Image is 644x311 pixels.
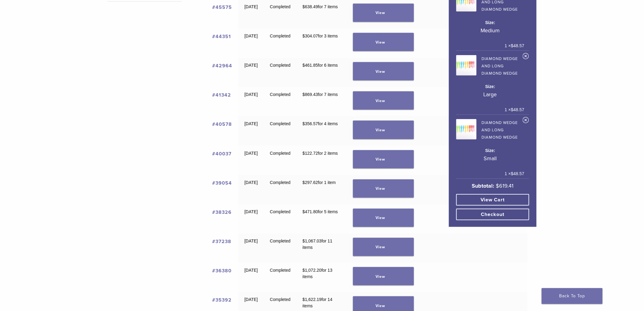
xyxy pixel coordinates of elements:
[212,268,232,274] a: View order number 36380
[296,58,347,87] td: for 6 items
[296,263,347,292] td: for 13 items
[353,267,414,285] a: View order 36380
[496,182,514,189] bdi: 619.41
[511,107,524,112] bdi: 48.57
[244,180,258,185] time: [DATE]
[542,288,603,304] a: Back To Top
[212,121,232,127] a: View order number 40578
[212,180,232,186] a: View order number 39054
[244,4,258,9] time: [DATE]
[303,34,305,38] span: $
[472,182,495,189] strong: Subtotal:
[303,92,318,97] span: 869.43
[244,151,258,156] time: [DATE]
[303,180,305,185] span: $
[456,90,524,99] p: Large
[505,107,524,113] span: 1 ×
[303,239,305,243] span: $
[456,53,524,77] a: Diamond Wedge and Long Diamond Wedge
[264,58,296,87] td: Completed
[505,171,524,177] span: 1 ×
[212,34,231,40] a: View order number 44351
[511,107,513,112] span: $
[303,34,318,38] span: 304.07
[456,147,524,154] dt: Size:
[212,92,231,98] a: View order number 41342
[296,116,347,146] td: for 4 items
[264,234,296,263] td: Completed
[303,239,321,243] span: 1,067.03
[303,297,305,302] span: $
[296,175,347,204] td: for 1 item
[264,29,296,58] td: Completed
[303,268,305,273] span: $
[353,150,414,168] a: View order 40037
[212,209,232,215] a: View order number 38326
[456,119,477,140] img: Diamond Wedge and Long Diamond Wedge
[264,146,296,175] td: Completed
[212,239,232,245] a: View order number 37238
[244,92,258,97] time: [DATE]
[244,34,258,38] time: [DATE]
[264,116,296,146] td: Completed
[456,117,524,141] a: Diamond Wedge and Long Diamond Wedge
[353,62,414,80] a: View order 42964
[303,63,318,68] span: 461.85
[505,43,524,49] span: 1 ×
[244,63,258,68] time: [DATE]
[511,43,524,48] bdi: 48.57
[456,154,524,163] p: Small
[244,239,258,243] time: [DATE]
[456,19,524,26] dt: Size:
[456,26,524,35] p: Medium
[353,179,414,198] a: View order 39054
[303,4,318,9] span: 638.49
[303,63,305,68] span: $
[296,234,347,263] td: for 11 items
[264,87,296,116] td: Completed
[212,151,232,157] a: View order number 40037
[303,121,305,126] span: $
[296,146,347,175] td: for 2 items
[244,121,258,126] time: [DATE]
[511,43,513,48] span: $
[496,182,499,189] span: $
[303,180,318,185] span: 297.62
[212,63,233,69] a: View order number 42964
[212,297,232,303] a: View order number 35392
[296,29,347,58] td: for 3 items
[303,151,318,156] span: 122.72
[353,4,414,22] a: View order 45575
[303,209,305,214] span: $
[456,83,524,90] dt: Size:
[303,209,318,214] span: 471.80
[456,194,529,206] a: View cart
[244,297,258,302] time: [DATE]
[212,4,232,10] a: View order number 45575
[264,175,296,204] td: Completed
[303,151,305,156] span: $
[264,204,296,234] td: Completed
[303,268,321,273] span: 1,072.20
[353,121,414,139] a: View order 40578
[353,209,414,227] a: View order 38326
[353,33,414,51] a: View order 44351
[296,204,347,234] td: for 5 items
[456,209,529,220] a: Checkout
[264,263,296,292] td: Completed
[456,55,477,76] img: Diamond Wedge and Long Diamond Wedge
[523,117,529,126] a: Remove Diamond Wedge and Long Diamond Wedge from cart
[511,171,524,176] bdi: 48.57
[353,91,414,110] a: View order 41342
[244,268,258,273] time: [DATE]
[511,171,513,176] span: $
[303,297,321,302] span: 1,622.19
[303,121,318,126] span: 356.57
[303,4,305,9] span: $
[303,92,305,97] span: $
[523,53,529,62] a: Remove Diamond Wedge and Long Diamond Wedge from cart
[353,238,414,256] a: View order 37238
[244,209,258,214] time: [DATE]
[296,87,347,116] td: for 7 items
